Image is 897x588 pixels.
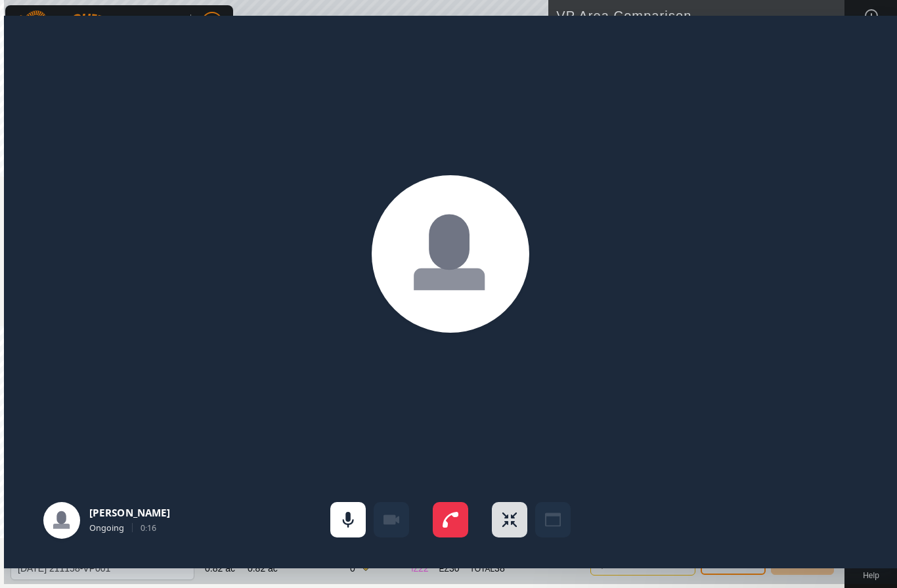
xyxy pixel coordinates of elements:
[141,523,156,534] span: 0:16
[492,502,527,537] span: Exit full screen
[89,523,124,534] span: Ongoing
[89,506,170,520] span: [PERSON_NAME]
[330,502,366,537] span: Disable audio
[433,502,468,537] span: End call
